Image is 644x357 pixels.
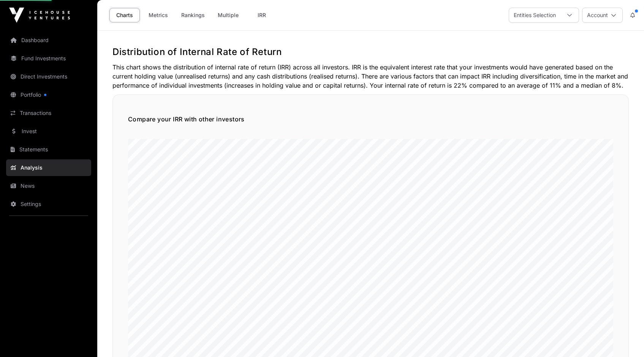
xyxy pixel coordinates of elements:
a: Rankings [176,8,210,22]
a: News [6,178,91,194]
a: Transactions [6,105,91,121]
a: Metrics [143,8,173,22]
img: Icehouse Ventures Logo [9,8,70,23]
h5: Compare your IRR with other investors [128,115,613,124]
a: Analysis [6,159,91,176]
a: Fund Investments [6,50,91,67]
a: Settings [6,196,91,212]
a: Multiple [213,8,244,22]
a: Portfolio [6,86,91,103]
button: Account [582,8,623,23]
a: Direct Investments [6,68,91,85]
h2: Distribution of Internal Rate of Return [112,46,629,58]
a: IRR [247,8,277,22]
a: Dashboard [6,32,91,49]
div: Entities Selection [509,8,560,22]
a: Charts [109,8,140,22]
p: This chart shows the distribution of internal rate of return (IRR) across all investors. IRR is t... [112,63,629,90]
a: Invest [6,123,91,140]
iframe: Chat Widget [606,321,644,357]
a: Statements [6,141,91,158]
